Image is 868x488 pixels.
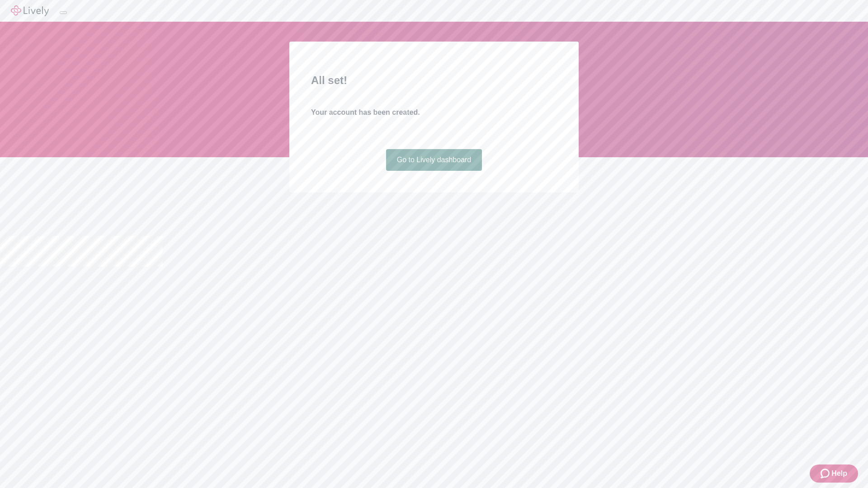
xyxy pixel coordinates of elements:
[60,11,67,14] button: Log out
[311,72,557,89] h2: All set!
[821,468,831,479] svg: Zendesk support icon
[11,5,49,16] img: Lively
[831,468,847,479] span: Help
[311,107,557,118] h4: Your account has been created.
[386,149,482,171] a: Go to Lively dashboard
[810,465,858,483] button: Zendesk support iconHelp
